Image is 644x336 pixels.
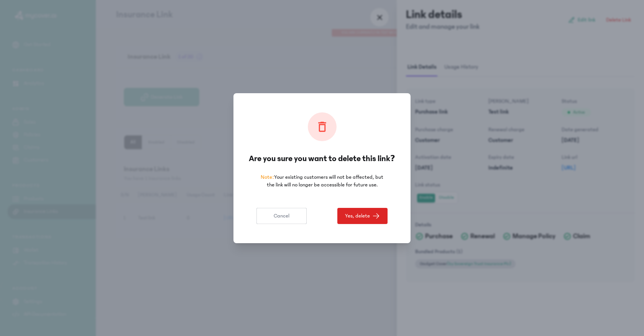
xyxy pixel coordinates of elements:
[274,212,289,220] span: Cancel
[261,174,274,180] span: Note:
[249,152,395,165] h4: Are you sure you want to delete this link?
[345,212,370,220] span: Yes, delete
[256,208,307,224] button: Cancel
[337,208,388,224] button: Yes, delete
[258,173,386,189] p: Your existing customers will not be affected, but the link will no longer be accessible for futur...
